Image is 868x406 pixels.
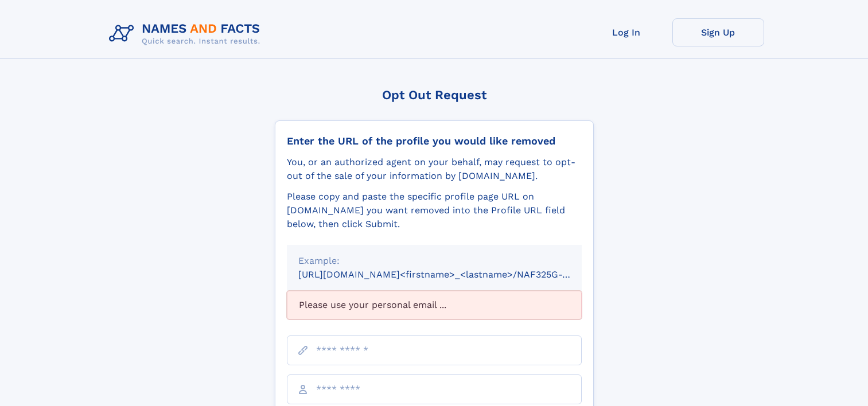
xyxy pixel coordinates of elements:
a: Sign Up [672,18,764,46]
a: Log In [581,18,672,46]
img: Logo Names and Facts [104,18,270,49]
div: Example: [298,254,570,268]
div: Please use your personal email ... [287,291,582,319]
div: You, or an authorized agent on your behalf, may request to opt-out of the sale of your informatio... [287,155,582,183]
div: Please copy and paste the specific profile page URL on [DOMAIN_NAME] you want removed into the Pr... [287,190,582,231]
div: Enter the URL of the profile you would like removed [287,135,582,147]
small: [URL][DOMAIN_NAME]<firstname>_<lastname>/NAF325G-xxxxxxxx [298,269,604,280]
div: Opt Out Request [275,88,594,102]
